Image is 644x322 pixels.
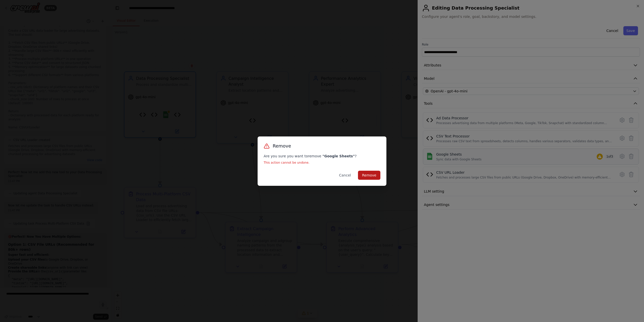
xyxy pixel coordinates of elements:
p: Are you sure you want to remove ? [264,154,380,159]
p: This action cannot be undone. [264,161,380,165]
button: Cancel [335,171,355,180]
button: Remove [358,171,380,180]
h3: Remove [273,142,291,150]
strong: " Google Sheets " [323,154,355,158]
